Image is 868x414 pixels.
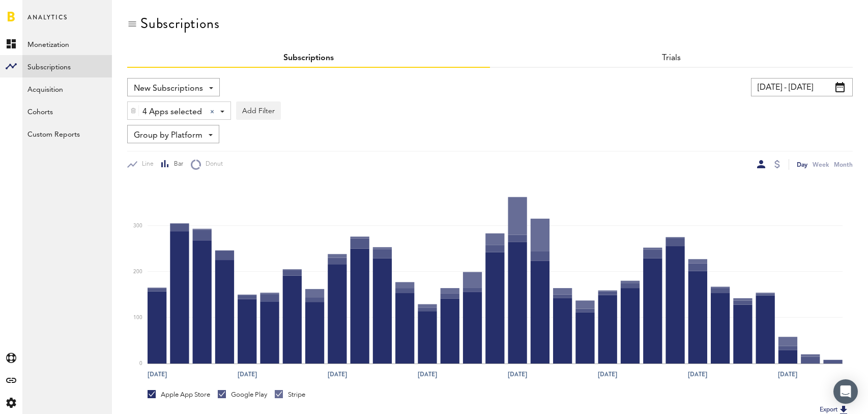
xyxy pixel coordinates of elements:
div: Subscriptions [140,15,219,32]
button: Add Filter [236,101,281,120]
div: Delete [128,102,139,119]
text: 0 [139,361,142,366]
img: trash_awesome_blue.svg [130,107,136,114]
a: Monetization [22,33,112,55]
div: Week [813,159,829,170]
text: [DATE] [328,370,347,379]
span: New Subscriptions [134,80,203,97]
text: 200 [133,269,142,274]
a: Custom Reports [22,122,112,145]
text: [DATE] [238,370,257,379]
text: [DATE] [598,370,617,379]
span: Donut [201,160,223,169]
span: Line [137,160,154,169]
div: Google Play [218,390,267,399]
span: 4 Apps selected [142,103,202,121]
a: Acquisition [22,77,112,100]
a: Subscriptions [283,54,334,62]
div: Stripe [275,390,305,399]
text: [DATE] [148,370,167,379]
text: [DATE] [418,370,437,379]
div: Open Intercom Messenger [833,379,858,404]
a: Trials [662,54,681,62]
div: Month [834,159,853,170]
span: Analytics [27,11,68,33]
text: [DATE] [508,370,527,379]
div: Clear [210,110,214,114]
text: 300 [133,223,142,228]
text: 100 [133,315,142,320]
a: Subscriptions [22,55,112,77]
div: Day [797,159,807,170]
a: Cohorts [22,100,112,122]
span: Bar [169,160,183,169]
text: [DATE] [778,370,797,379]
div: Apple App Store [148,390,210,399]
text: [DATE] [688,370,707,379]
span: Group by Platform [134,127,202,144]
